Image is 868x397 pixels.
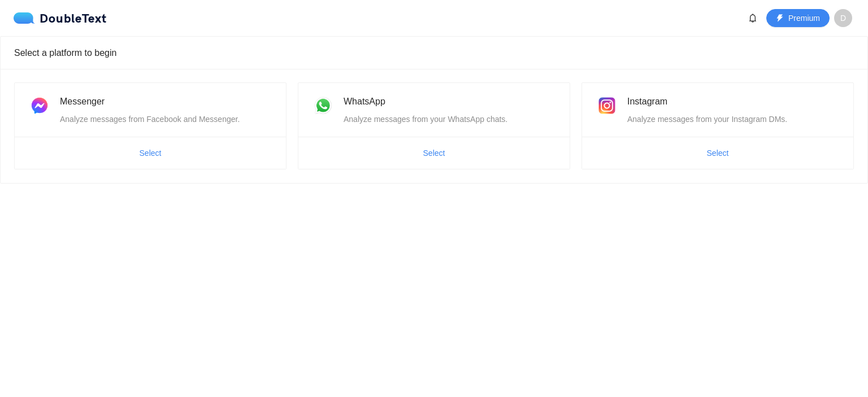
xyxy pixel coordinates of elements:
span: bell [744,14,761,23]
div: Analyze messages from your Instagram DMs. [627,113,840,125]
span: WhatsApp [344,97,385,106]
span: Select [423,147,445,159]
div: Select a platform to begin [14,37,854,69]
button: Select [698,144,738,162]
span: Select [140,147,162,159]
img: messenger.png [28,94,51,117]
img: instagram.png [596,94,618,117]
div: Analyze messages from your WhatsApp chats. [344,113,556,125]
button: Select [131,144,171,162]
span: Select [707,147,729,159]
div: Analyze messages from Facebook and Messenger. [60,113,272,125]
a: WhatsAppAnalyze messages from your WhatsApp chats.Select [298,82,570,169]
a: logoDoubleText [14,12,107,24]
button: bell [744,9,762,27]
img: whatsapp.png [312,94,335,117]
span: Instagram [627,97,667,106]
div: DoubleText [14,12,107,24]
a: InstagramAnalyze messages from your Instagram DMs.Select [581,82,854,169]
div: Messenger [60,94,272,108]
span: D [840,9,846,27]
button: thunderboltPremium [766,9,830,27]
span: Premium [788,12,820,24]
span: thunderbolt [776,14,784,23]
a: MessengerAnalyze messages from Facebook and Messenger.Select [14,82,287,169]
button: Select [414,144,454,162]
img: logo [14,12,40,24]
